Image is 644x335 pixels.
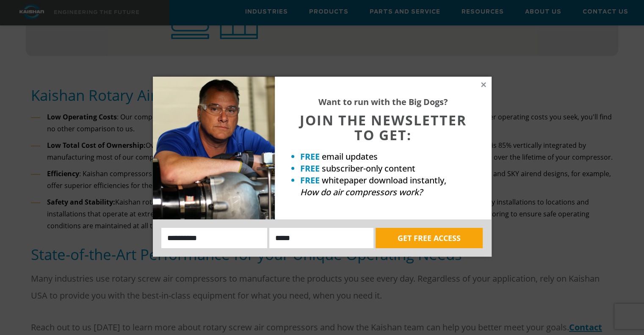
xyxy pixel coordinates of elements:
em: How do air compressors work? [300,186,423,198]
span: subscriber-only content [322,163,415,174]
button: Close [480,81,487,89]
strong: FREE [300,151,320,162]
span: JOIN THE NEWSLETTER TO GET: [300,111,467,144]
span: whitepaper download instantly, [322,174,446,186]
strong: FREE [300,174,320,186]
button: GET FREE ACCESS [376,228,483,248]
input: Email [269,228,373,248]
strong: Want to run with the Big Dogs? [318,96,448,108]
span: email updates [322,151,378,162]
input: Name: [161,228,268,248]
strong: FREE [300,163,320,174]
